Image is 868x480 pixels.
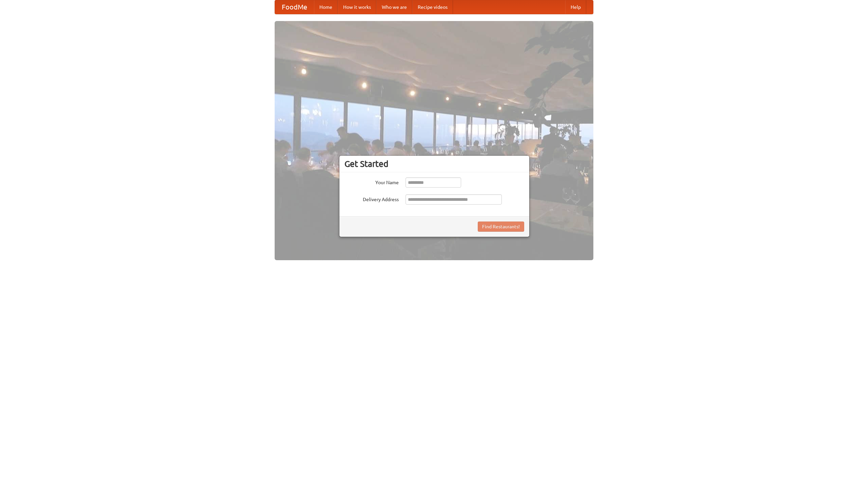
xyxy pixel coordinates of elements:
label: Your Name [344,177,399,186]
button: Find Restaurants! [478,222,524,232]
a: How it works [338,0,376,14]
a: Recipe videos [412,0,453,14]
a: FoodMe [275,0,314,14]
a: Help [565,0,586,14]
h3: Get Started [344,159,524,169]
a: Home [314,0,338,14]
label: Delivery Address [344,194,399,203]
a: Who we are [376,0,412,14]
